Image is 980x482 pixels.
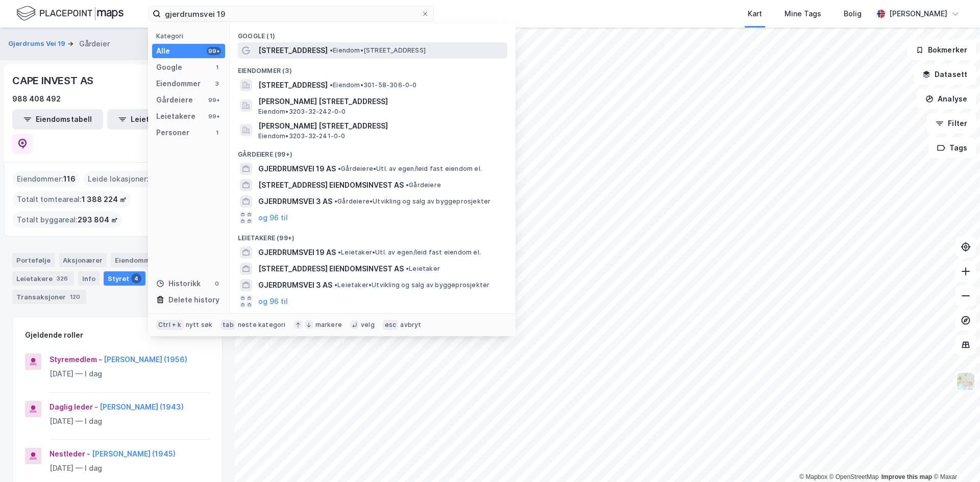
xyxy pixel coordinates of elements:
span: GJERDRUMSVEI 3 AS [258,279,332,291]
div: [DATE] — I dag [50,368,210,380]
div: 4 [131,273,141,284]
span: Eiendom • 3203-32-241-0-0 [258,132,346,140]
span: 293 804 ㎡ [78,214,118,226]
span: [STREET_ADDRESS] [258,44,328,57]
span: GJERDRUMSVEI 19 AS [258,246,336,259]
div: Kart [748,8,762,20]
div: Gårdeiere [156,94,193,106]
div: Totalt tomteareal : [13,191,131,208]
span: GJERDRUMSVEI 3 AS [258,195,332,208]
span: Gårdeiere • Utl. av egen/leid fast eiendom el. [338,165,482,173]
button: Gjerdrums Vei 19 [8,39,67,49]
div: Google [156,61,182,73]
div: 99+ [207,47,221,55]
div: Eiendommer (3) [230,59,516,77]
div: Aksjonærer [59,253,107,267]
div: velg [361,321,375,329]
button: Tags [928,138,976,158]
span: • [338,165,341,172]
div: Eiendommer [111,253,177,267]
input: Søk på adresse, matrikkel, gårdeiere, leietakere eller personer [161,6,421,21]
div: Kontrollprogram for chat [929,433,980,482]
div: neste kategori [238,321,286,329]
span: • [338,248,341,256]
div: Ctrl + k [156,320,184,330]
div: markere [315,321,342,329]
div: 3 [213,80,221,88]
div: Gårdeier [79,38,110,50]
button: Analyse [917,89,976,109]
span: • [406,265,409,272]
span: 116 [63,173,76,185]
span: Gårdeiere • Utvikling og salg av byggeprosjekter [334,197,491,206]
a: OpenStreetMap [829,473,879,480]
span: Leietaker • Utl. av egen/leid fast eiendom el. [338,248,481,257]
div: Gårdeiere (99+) [230,142,516,161]
div: 0 [213,280,221,288]
div: Styret [104,271,145,286]
span: GJERDRUMSVEI 19 AS [258,163,336,175]
span: [PERSON_NAME] [STREET_ADDRESS] [258,120,503,132]
div: 1 [213,63,221,71]
div: 99+ [207,96,221,104]
iframe: Chat Widget [929,433,980,482]
button: Datasett [914,64,976,85]
span: Eiendom • 301-58-306-0-0 [330,81,417,89]
div: Alle [156,45,170,57]
div: esc [383,320,399,330]
div: Leietakere (99+) [230,226,516,244]
div: nytt søk [186,321,213,329]
a: Improve this map [881,473,932,480]
div: Transaksjoner [12,290,86,304]
div: 99+ [207,112,221,120]
img: logo.f888ab2527a4732fd821a326f86c7f29.svg [16,5,124,22]
div: Leietakere [156,110,195,122]
div: Leide lokasjoner : [84,171,158,187]
div: Delete history [168,294,219,306]
div: Leietakere [12,271,74,286]
button: Eiendomstabell [12,109,103,130]
span: • [330,46,333,54]
button: Bokmerker [907,40,976,60]
div: tab [220,320,236,330]
div: Kategori [156,32,225,40]
div: Eiendommer : [13,171,80,187]
div: [DATE] — I dag [50,415,210,427]
div: Gjeldende roller [25,329,83,341]
span: • [334,197,337,205]
span: [STREET_ADDRESS] EIENDOMSINVEST AS [258,179,404,191]
button: og 96 til [258,295,288,308]
span: • [406,181,409,189]
button: og 96 til [258,212,288,224]
span: • [334,281,337,289]
div: Personer [156,126,189,139]
img: Z [956,372,975,391]
div: Historikk [156,277,201,290]
div: avbryt [400,321,421,329]
div: Bolig [844,8,862,20]
div: [PERSON_NAME] [889,8,947,20]
div: Totalt byggareal : [13,212,122,228]
button: Filter [927,113,976,134]
span: [PERSON_NAME] [STREET_ADDRESS] [258,95,503,108]
div: Personer (1) [230,310,516,328]
span: • [330,81,333,89]
div: 988 408 492 [12,93,61,105]
div: 1 [213,129,221,137]
span: Eiendom • 3203-32-242-0-0 [258,108,346,116]
button: Leietakertabell [107,109,198,130]
div: 326 [55,273,70,284]
div: Mine Tags [785,8,821,20]
div: CAPE INVEST AS [12,72,95,89]
span: Leietaker • Utvikling og salg av byggeprosjekter [334,281,489,289]
span: [STREET_ADDRESS] EIENDOMSINVEST AS [258,263,404,275]
div: [DATE] — I dag [50,462,210,474]
div: Portefølje [12,253,55,267]
span: 1 388 224 ㎡ [82,193,127,206]
span: Gårdeiere [406,181,441,189]
span: Leietaker [406,265,440,273]
div: Eiendommer [156,78,201,90]
a: Mapbox [799,473,827,480]
div: 120 [68,292,82,302]
span: Eiendom • [STREET_ADDRESS] [330,46,426,55]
